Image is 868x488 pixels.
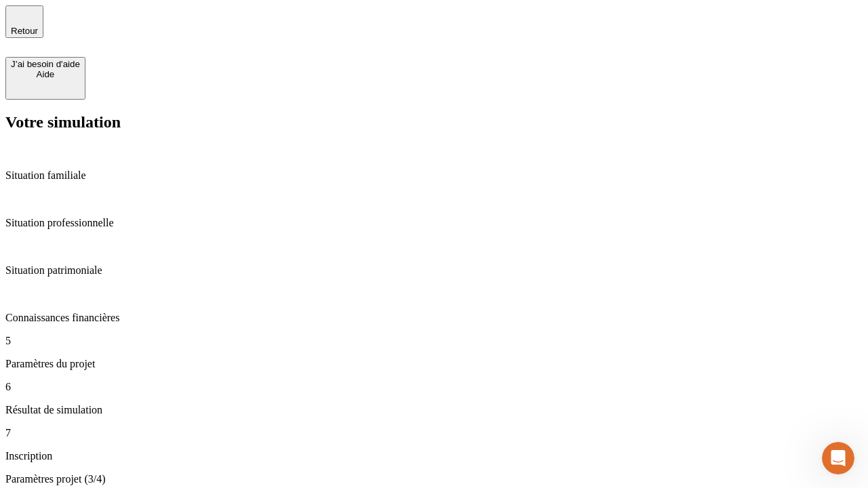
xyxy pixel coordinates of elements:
[5,264,863,277] p: Situation patrimoniale
[11,59,80,69] div: J’ai besoin d'aide
[5,335,863,347] p: 5
[5,312,863,324] p: Connaissances financières
[5,427,863,439] p: 7
[5,57,85,100] button: J’ai besoin d'aideAide
[5,169,863,182] p: Situation familiale
[5,473,863,485] p: Paramètres projet (3/4)
[11,26,38,36] span: Retour
[5,358,863,370] p: Paramètres du projet
[5,113,863,131] h2: Votre simulation
[5,5,43,38] button: Retour
[5,381,863,393] p: 6
[5,450,863,462] p: Inscription
[5,404,863,416] p: Résultat de simulation
[822,442,854,474] iframe: Intercom live chat
[5,217,863,229] p: Situation professionnelle
[11,69,80,79] div: Aide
